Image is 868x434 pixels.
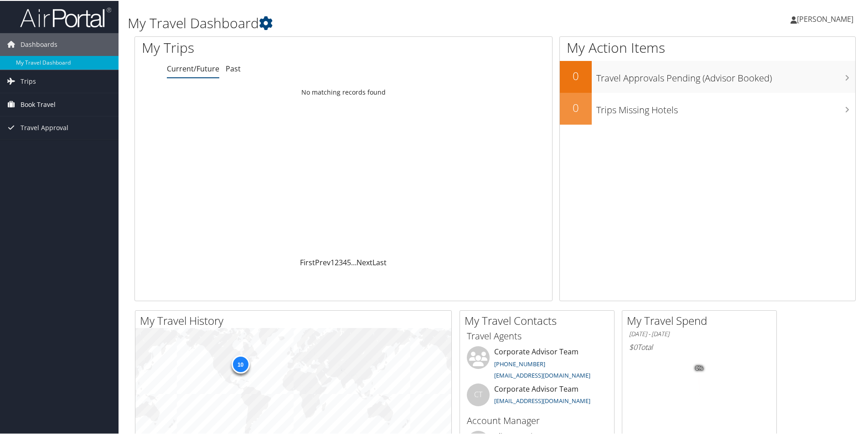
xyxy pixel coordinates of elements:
a: [PERSON_NAME] [790,5,863,32]
span: Travel Approval [21,116,68,138]
a: Past [226,63,241,73]
h3: Account Manager [467,414,607,426]
span: … [351,257,356,267]
a: 0Travel Approvals Pending (Advisor Booked) [560,60,855,92]
a: 5 [347,257,351,267]
a: 0Trips Missing Hotels [560,92,855,124]
a: [EMAIL_ADDRESS][DOMAIN_NAME] [494,396,590,404]
div: CT [467,383,490,405]
a: 1 [331,257,335,267]
li: Corporate Advisor Team [462,383,612,412]
a: 4 [343,257,347,267]
div: 10 [231,354,249,373]
h2: My Travel Contacts [465,312,614,328]
h2: My Travel Spend [627,312,776,328]
h6: Total [629,341,770,351]
td: No matching records found [135,83,552,100]
a: [PHONE_NUMBER] [494,359,545,367]
img: airportal-logo.png [20,6,111,27]
h6: [DATE] - [DATE] [629,329,770,338]
h2: My Travel History [140,312,451,328]
a: Current/Future [167,63,219,73]
a: 3 [339,257,343,267]
h2: 0 [560,67,592,83]
a: Prev [315,257,331,267]
h1: My Travel Dashboard [128,13,618,32]
a: Next [356,257,372,267]
tspan: 0% [696,365,703,370]
h3: Travel Agents [467,329,607,342]
span: [PERSON_NAME] [797,13,853,23]
h1: My Action Items [560,37,855,56]
h3: Trips Missing Hotels [596,98,855,116]
span: Dashboards [21,32,57,55]
span: Book Travel [21,92,56,115]
a: First [300,257,315,267]
span: $0 [629,341,637,351]
a: 2 [335,257,339,267]
li: Corporate Advisor Team [462,345,612,383]
h1: My Trips [142,37,372,56]
h3: Travel Approvals Pending (Advisor Booked) [596,66,855,84]
a: Last [372,257,387,267]
a: [EMAIL_ADDRESS][DOMAIN_NAME] [494,370,590,378]
span: Trips [21,69,36,92]
h2: 0 [560,99,592,115]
